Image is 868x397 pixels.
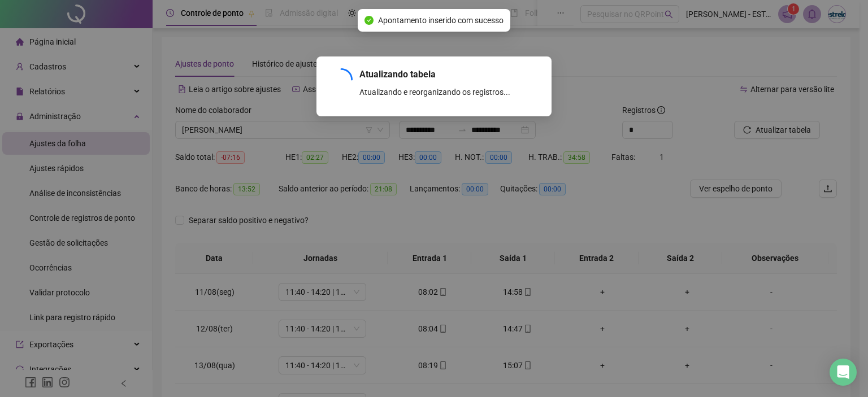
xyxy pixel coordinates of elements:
[364,16,374,25] span: check-circle
[330,68,353,91] span: loading
[830,359,857,386] div: Open Intercom Messenger
[359,86,538,98] div: Atualizando e reorganizando os registros...
[359,68,538,81] div: Atualizando tabela
[378,14,504,27] span: Apontamento inserido com sucesso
